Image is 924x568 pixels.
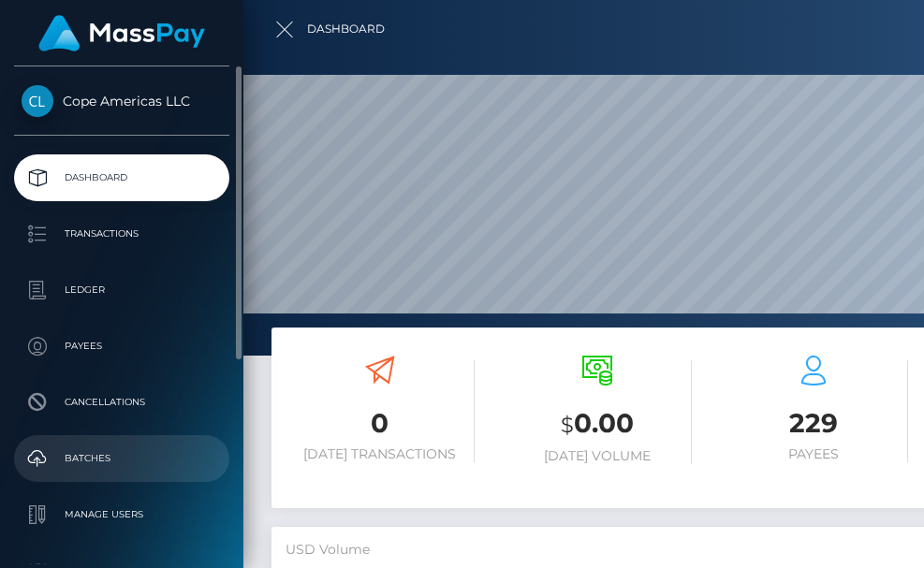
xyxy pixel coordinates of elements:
[14,211,229,257] a: Transactions
[14,323,229,370] a: Payees
[14,379,229,426] a: Cancellations
[22,85,53,117] img: Cope Americas LLC
[22,501,222,529] p: Manage Users
[22,276,222,304] p: Ledger
[38,15,205,51] img: MassPay Logo
[22,164,222,192] p: Dashboard
[22,388,222,416] p: Cancellations
[14,435,229,482] a: Batches
[14,154,229,201] a: Dashboard
[14,491,229,538] a: Manage Users
[22,220,222,248] p: Transactions
[14,267,229,313] a: Ledger
[22,332,222,360] p: Payees
[22,444,222,473] p: Batches
[14,93,229,109] span: Cope Americas LLC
